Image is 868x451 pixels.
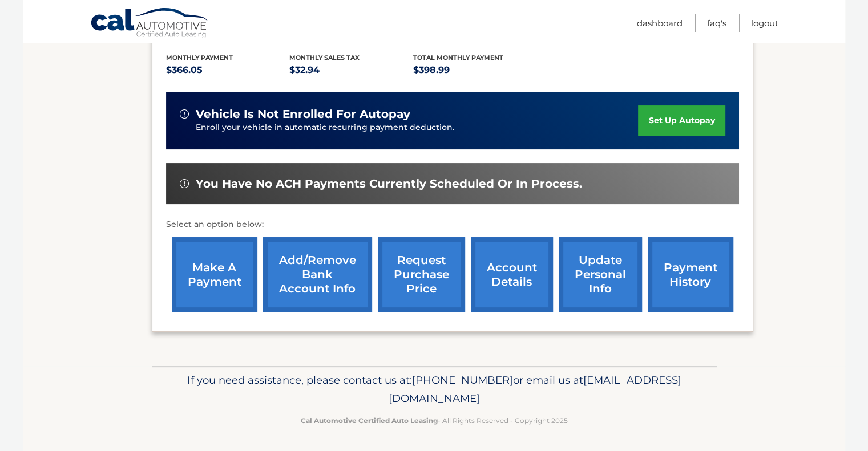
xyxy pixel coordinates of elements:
[559,237,642,312] a: update personal info
[413,62,537,78] p: $398.99
[196,121,639,134] p: Enroll your vehicle in automatic recurring payment deduction.
[166,218,739,231] p: Select an option below:
[196,107,410,121] span: vehicle is not enrolled for autopay
[638,105,725,136] a: set up autopay
[301,416,438,425] strong: Cal Automotive Certified Auto Leasing
[412,373,513,387] span: [PHONE_NUMBER]
[413,54,503,62] span: Total Monthly Payment
[180,109,189,119] img: alert-white.svg
[471,237,553,312] a: account details
[648,237,733,312] a: payment history
[637,14,683,32] a: Dashboard
[159,415,709,426] p: - All Rights Reserved - Copyright 2025
[289,62,413,78] p: $32.94
[180,179,189,188] img: alert-white.svg
[159,371,709,408] p: If you need assistance, please contact us at: or email us at
[166,62,290,78] p: $366.05
[196,177,582,191] span: You have no ACH payments currently scheduled or in process.
[289,54,360,62] span: Monthly sales Tax
[389,373,681,405] span: [EMAIL_ADDRESS][DOMAIN_NAME]
[707,14,726,32] a: FAQ's
[263,237,372,312] a: Add/Remove bank account info
[751,14,778,32] a: Logout
[172,237,257,312] a: make a payment
[166,54,233,62] span: Monthly Payment
[378,237,465,312] a: request purchase price
[90,7,210,40] a: Cal Automotive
